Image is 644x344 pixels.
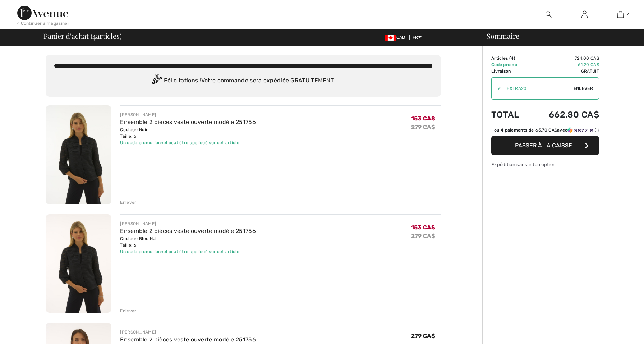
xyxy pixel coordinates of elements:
[567,127,593,133] img: Sezzle
[411,233,435,239] s: 279 CA$
[530,102,599,127] td: 662.80 CA$
[576,10,593,19] a: Se connecter
[515,142,572,149] span: Passer à la caisse
[603,10,638,19] a: 4
[530,61,599,68] td: -61.20 CA$
[494,127,599,133] div: ou 4 paiements de avec
[491,102,530,127] td: Total
[530,68,599,74] td: Gratuit
[627,11,630,18] span: 4
[530,55,599,61] td: 724.00 CA$
[120,127,256,139] div: Couleur: Noir Taille: 6
[385,35,408,40] span: CAD
[411,124,435,130] s: 279 CA$
[17,6,68,20] img: 1ère Avenue
[411,224,435,231] span: 153 CA$
[491,127,599,136] div: ou 4 paiements de165.70 CA$avecSezzle Cliquez pour en savoir plus sur Sezzle
[46,214,111,313] img: Ensemble 2 pièces veste ouverte modèle 251756
[478,32,640,40] div: Sommaire
[54,74,432,88] div: Félicitations ! Votre commande sera expédiée GRATUITEMENT !
[581,10,588,19] img: Mes infos
[546,10,552,19] img: recherche
[17,20,69,27] div: < Continuer à magasiner
[120,228,256,234] a: Ensemble 2 pièces veste ouverte modèle 251756
[120,199,136,206] div: Enlever
[617,10,624,19] img: Mon panier
[120,119,256,125] a: Ensemble 2 pièces veste ouverte modèle 251756
[120,220,256,227] div: [PERSON_NAME]
[120,329,256,335] div: [PERSON_NAME]
[120,139,256,146] div: Un code promotionnel peut être appliqué sur cet article
[385,35,396,41] img: Canadian Dollar
[149,74,164,88] img: Congratulation2.svg
[120,235,256,248] div: Couleur: Bleu Nuit Taille: 6
[574,85,593,92] span: Enlever
[120,248,256,255] div: Un code promotionnel peut être appliqué sur cet article
[120,336,256,343] a: Ensemble 2 pièces veste ouverte modèle 251756
[43,32,121,40] span: Panier d'achat ( articles)
[492,85,501,92] div: ✔
[413,35,422,40] span: FR
[92,31,96,40] span: 4
[511,56,514,61] span: 4
[46,105,111,204] img: Ensemble 2 pièces veste ouverte modèle 251756
[491,55,530,61] td: Articles ( )
[120,308,136,314] div: Enlever
[491,136,599,155] button: Passer à la caisse
[491,161,599,168] div: Expédition sans interruption
[411,332,435,339] span: 279 CA$
[491,61,530,68] td: Code promo
[501,78,574,99] input: Code promo
[411,115,435,122] span: 153 CA$
[491,68,530,74] td: Livraison
[534,128,557,133] span: 165.70 CA$
[120,111,256,118] div: [PERSON_NAME]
